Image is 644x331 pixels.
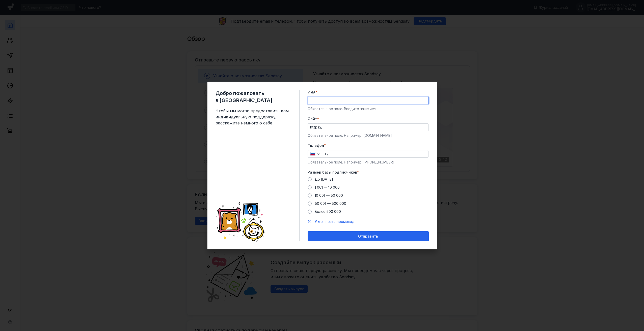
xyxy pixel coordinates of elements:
button: У меня есть промокод [315,219,355,224]
span: До [DATE] [315,177,333,181]
span: Отправить [358,234,378,239]
div: Обязательное поле. Введите ваше имя [308,106,429,111]
span: Более 500 000 [315,209,341,214]
span: 50 001 — 500 000 [315,201,346,206]
span: Cайт [308,116,317,121]
span: Размер базы подписчиков [308,170,357,175]
span: Добро пожаловать в [GEOGRAPHIC_DATA] [216,90,291,104]
span: 1 001 — 10 000 [315,185,340,189]
span: Чтобы мы могли предоставить вам индивидуальную поддержку, расскажите немного о себе [216,108,291,126]
span: У меня есть промокод [315,219,355,224]
span: Телефон [308,143,324,148]
div: Обязательное поле. Например: [DOMAIN_NAME] [308,133,429,138]
span: Имя [308,90,315,95]
button: Отправить [308,231,429,241]
span: 10 001 — 50 000 [315,193,343,197]
div: Обязательное поле. Например: [PHONE_NUMBER] [308,160,429,165]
